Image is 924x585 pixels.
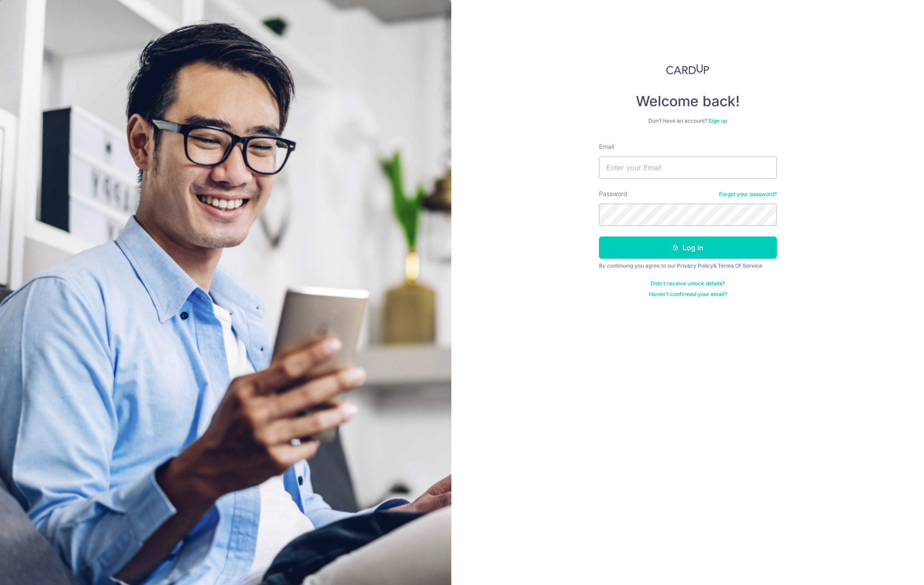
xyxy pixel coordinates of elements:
div: By continuing you agree to our & [599,262,777,269]
input: Enter your Email [599,156,777,179]
h4: Welcome back! [599,92,777,110]
a: Didn't receive unlock details? [651,280,725,287]
img: CardUp Logo [666,64,710,75]
a: Forgot your password? [719,191,777,198]
button: Log in [599,236,777,259]
div: Don’t have an account? [599,117,777,124]
a: Terms Of Service [718,262,762,269]
label: Password [599,189,627,198]
a: Haven't confirmed your email? [649,291,727,298]
a: Privacy Policy [677,262,713,269]
a: Sign up [708,117,727,124]
label: Email [599,142,614,151]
